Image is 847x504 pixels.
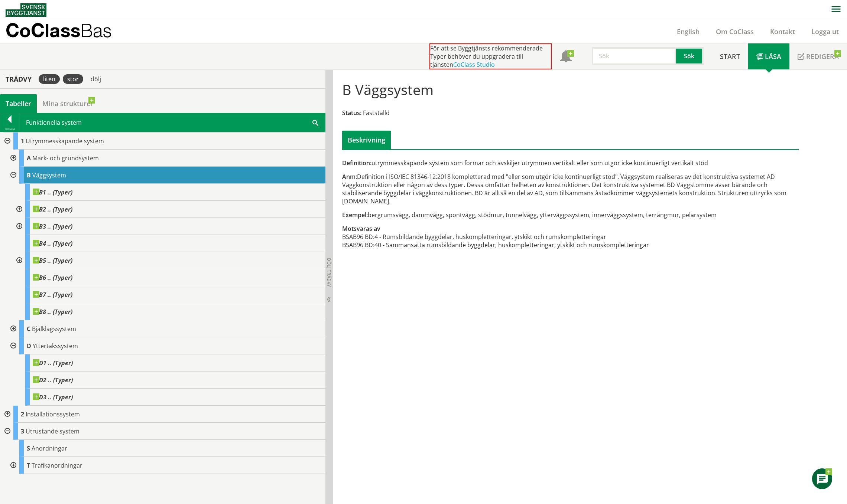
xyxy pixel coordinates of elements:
td: BSAB96 BD: [342,241,374,249]
span: Trafikanordningar [32,461,82,469]
span: B5 .. (Typer) [33,257,72,264]
span: B7 .. (Typer) [33,291,72,298]
div: Funktionella system [19,113,325,132]
input: Sök [592,47,676,65]
span: Status: [342,109,361,117]
div: Gå till informationssidan för CoClass Studio [6,440,325,457]
span: B8 .. (Typer) [33,308,72,315]
a: CoClass Studio [453,60,495,69]
td: 40 - Sammansatta rumsbildande byggdelar, huskompletteringar, ytskikt och rumskompletteringar [374,241,649,249]
span: Notifikationer [560,51,572,63]
td: BSAB96 BD: [342,233,374,241]
span: S [27,444,30,452]
div: Definition i ISO/IEC 81346-12:2018 kompletterad med "eller som utgör icke kontinuerligt stöd". Vä... [342,173,799,205]
div: Gå till informationssidan för CoClass Studio [12,235,325,252]
span: Dölj trädvy [326,258,332,287]
div: Gå till informationssidan för CoClass Studio [6,337,325,406]
div: bergrumsvägg, dammvägg, spontvägg, stödmur, tunnelvägg, ytterväggssystem, innerväggssystem, terrä... [342,211,799,219]
button: Sök [676,47,704,65]
span: Anordningar [32,444,67,452]
div: utrymmesskapande system som formar och avskiljer utrymmen vertikalt eller som utgör icke kontinue... [342,159,799,167]
a: Logga ut [803,27,847,36]
a: Redigera [789,43,847,69]
span: Utrymmesskapande system [26,137,104,145]
span: Mark- och grundsystem [32,154,99,162]
span: B1 .. (Typer) [33,189,72,196]
div: stor [63,74,83,84]
span: A [27,154,31,162]
div: Gå till informationssidan för CoClass Studio [12,252,325,269]
span: D3 .. (Typer) [33,393,73,401]
a: Start [712,43,748,69]
div: Gå till informationssidan för CoClass Studio [12,389,325,406]
div: Gå till informationssidan för CoClass Studio [6,320,325,337]
p: CoClass [6,26,112,35]
div: Tillbaka [0,126,19,132]
span: Sök i tabellen [312,118,318,126]
a: Läsa [748,43,789,69]
div: Gå till informationssidan för CoClass Studio [12,286,325,303]
span: T [27,461,30,469]
span: B6 .. (Typer) [33,274,72,281]
div: Gå till informationssidan för CoClass Studio [12,218,325,235]
span: Start [720,52,740,61]
span: B [27,171,31,179]
div: Gå till informationssidan för CoClass Studio [12,303,325,320]
span: D [27,342,31,350]
a: CoClassBas [6,20,128,43]
span: Yttertakssystem [33,342,78,350]
img: Svensk Byggtjänst [6,3,46,17]
div: liten [39,74,60,84]
span: 3 [21,427,24,435]
span: 2 [21,410,24,418]
div: Gå till informationssidan för CoClass Studio [12,201,325,218]
span: C [27,325,30,333]
div: Gå till informationssidan för CoClass Studio [12,184,325,201]
span: D2 .. (Typer) [33,376,73,384]
span: Anm: [342,173,357,181]
h1: B Väggsystem [342,81,434,98]
span: Motsvaras av [342,225,380,233]
span: Väggsystem [32,171,66,179]
span: Bjälklagssystem [32,325,76,333]
a: Om CoClass [708,27,762,36]
a: Mina strukturer [37,94,99,113]
span: Definition: [342,159,371,167]
span: Redigera [806,52,839,61]
div: Gå till informationssidan för CoClass Studio [6,150,325,167]
span: 1 [21,137,24,145]
a: Kontakt [762,27,803,36]
span: Exempel: [342,211,368,219]
span: B3 .. (Typer) [33,223,72,230]
div: Gå till informationssidan för CoClass Studio [6,457,325,474]
span: D1 .. (Typer) [33,359,73,367]
div: Gå till informationssidan för CoClass Studio [12,372,325,389]
span: Bas [80,19,112,41]
div: Gå till informationssidan för CoClass Studio [6,167,325,320]
div: Gå till informationssidan för CoClass Studio [12,269,325,286]
span: Utrustande system [26,427,79,435]
div: Gå till informationssidan för CoClass Studio [12,354,325,372]
div: Trädvy [1,75,36,83]
div: För att se Byggtjänsts rekommenderade Typer behöver du uppgradera till tjänsten [429,43,552,69]
span: Läsa [765,52,781,61]
div: dölj [86,74,106,84]
span: B2 .. (Typer) [33,206,72,213]
a: English [669,27,708,36]
span: B4 .. (Typer) [33,240,72,247]
td: 4 - Rumsbildande byggdelar, huskompletteringar, ytskikt och rumskompletteringar [374,233,649,241]
div: Beskrivning [342,131,391,149]
span: Installationssystem [26,410,80,418]
span: Fastställd [363,109,390,117]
